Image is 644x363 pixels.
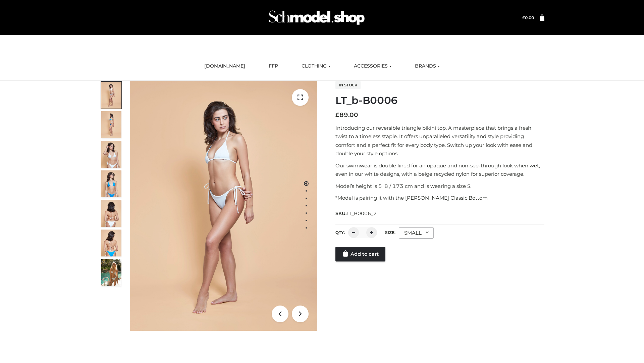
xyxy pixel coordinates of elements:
[335,194,544,202] p: *Model is pairing it with the [PERSON_NAME] Classic Bottom
[410,59,445,74] a: BRANDS
[335,230,345,235] label: QTY:
[522,15,534,20] bdi: 0.00
[335,81,361,89] span: In stock
[335,209,377,217] span: SKU:
[101,259,121,286] img: Arieltop_CloudNine_AzureSky2.jpg
[266,4,367,31] img: Schmodel Admin 964
[335,111,358,119] bdi: 89.00
[297,59,335,74] a: CLOTHING
[385,230,395,235] label: Size:
[130,81,317,331] img: LT_b-B0006
[101,170,121,197] img: ArielClassicBikiniTop_CloudNine_AzureSky_OW114ECO_4-scaled.jpg
[101,200,121,227] img: ArielClassicBikiniTop_CloudNine_AzureSky_OW114ECO_7-scaled.jpg
[101,141,121,168] img: ArielClassicBikiniTop_CloudNine_AzureSky_OW114ECO_3-scaled.jpg
[335,111,339,119] span: £
[335,182,544,191] p: Model’s height is 5 ‘8 / 173 cm and is wearing a size S.
[264,59,283,74] a: FFP
[522,15,534,20] a: £0.00
[399,227,434,239] div: SMALL
[101,82,121,109] img: ArielClassicBikiniTop_CloudNine_AzureSky_OW114ECO_1-scaled.jpg
[199,59,250,74] a: [DOMAIN_NAME]
[101,230,121,256] img: ArielClassicBikiniTop_CloudNine_AzureSky_OW114ECO_8-scaled.jpg
[335,161,544,178] p: Our swimwear is double lined for an opaque and non-see-through look when wet, even in our white d...
[349,59,396,74] a: ACCESSORIES
[335,124,544,158] p: Introducing our reversible triangle bikini top. A masterpiece that brings a fresh twist to a time...
[335,247,385,261] a: Add to cart
[335,94,544,107] h1: LT_b-B0006
[346,210,377,216] span: LT_B0006_2
[522,15,525,20] span: £
[101,111,121,138] img: ArielClassicBikiniTop_CloudNine_AzureSky_OW114ECO_2-scaled.jpg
